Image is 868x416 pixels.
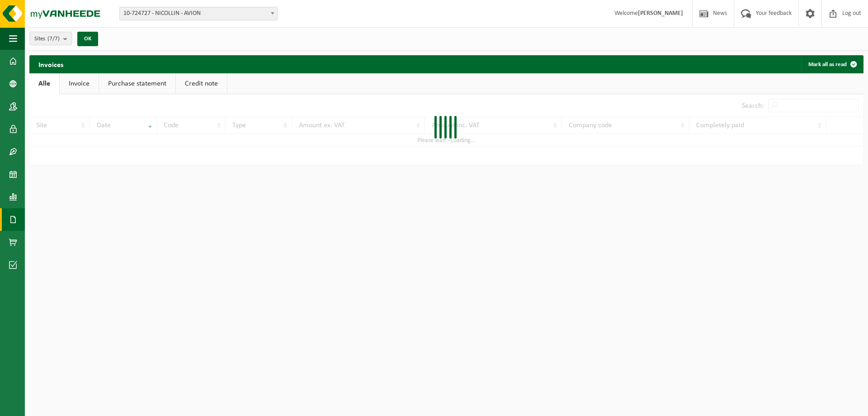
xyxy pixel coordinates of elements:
[99,73,175,94] a: Purchase statement
[60,73,99,94] a: Invoice
[120,7,277,20] span: 10-724727 - NICOLLIN - AVION
[29,73,59,94] a: Alle
[801,55,863,73] button: Mark all as read
[638,10,683,17] strong: [PERSON_NAME]
[47,36,60,42] count: (7/7)
[119,7,278,20] span: 10-724727 - NICOLLIN - AVION
[77,32,98,46] button: OK
[176,73,227,94] a: Credit note
[29,32,72,45] button: Sites(7/7)
[34,32,60,46] span: Sites
[29,55,72,73] h2: Invoices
